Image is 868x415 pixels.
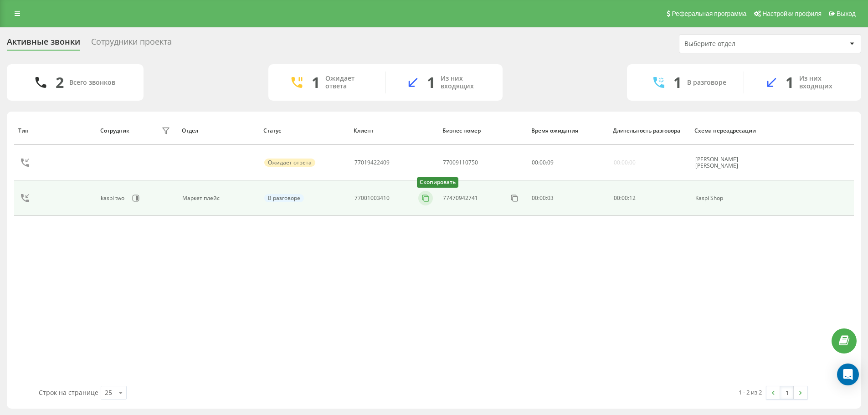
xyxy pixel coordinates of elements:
div: 1 [427,74,435,91]
div: Сотрудник [100,128,129,134]
div: 1 [786,74,794,91]
div: 00:00:00 [614,159,636,166]
div: Open Intercom Messenger [837,364,859,385]
div: 77009110750 [443,159,478,166]
span: 00 [539,159,546,166]
div: 25 [105,388,112,397]
span: 09 [547,159,554,166]
span: 00 [621,194,628,202]
span: Выход [837,10,856,17]
div: Из них входящих [799,75,847,90]
div: [PERSON_NAME] [PERSON_NAME] [695,156,767,169]
div: 1 - 2 из 2 [739,388,762,397]
div: Ожидает ответа [264,159,315,167]
div: Kaspi Shop [695,195,767,201]
div: 1 [312,74,320,91]
span: 00 [614,194,620,202]
span: Строк на странице [39,388,98,397]
span: Реферальная программа [672,10,746,17]
span: 12 [629,194,636,202]
div: В разговоре [264,194,304,202]
div: Отдел [182,128,255,134]
div: 77019422409 [354,159,390,166]
div: Время ожидания [531,128,604,134]
div: В разговоре [687,79,726,87]
div: Схема переадресации [694,128,768,134]
div: Тип [18,128,91,134]
div: Маркет плейс [182,195,254,201]
div: Ожидает ответа [325,75,371,90]
div: Бизнес номер [442,128,523,134]
div: kaspi two [101,195,127,201]
span: 00 [532,159,538,166]
div: : : [532,159,554,166]
div: 1 [673,74,682,91]
div: 2 [56,74,64,91]
div: : : [614,195,636,201]
div: Длительность разговора [613,128,686,134]
span: Настройки профиля [762,10,822,17]
div: Всего звонков [69,79,115,87]
div: Сотрудники проекта [91,37,172,51]
div: Клиент [354,128,434,134]
div: Активные звонки [7,37,80,51]
div: 77470942741 [443,195,478,201]
a: 1 [780,386,794,399]
div: Статус [263,128,345,134]
div: Скопировать [417,177,458,188]
div: Из них входящих [441,75,489,90]
div: 77001003410 [354,195,390,201]
div: Выберите отдел [684,40,793,48]
div: 00:00:03 [532,195,603,201]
